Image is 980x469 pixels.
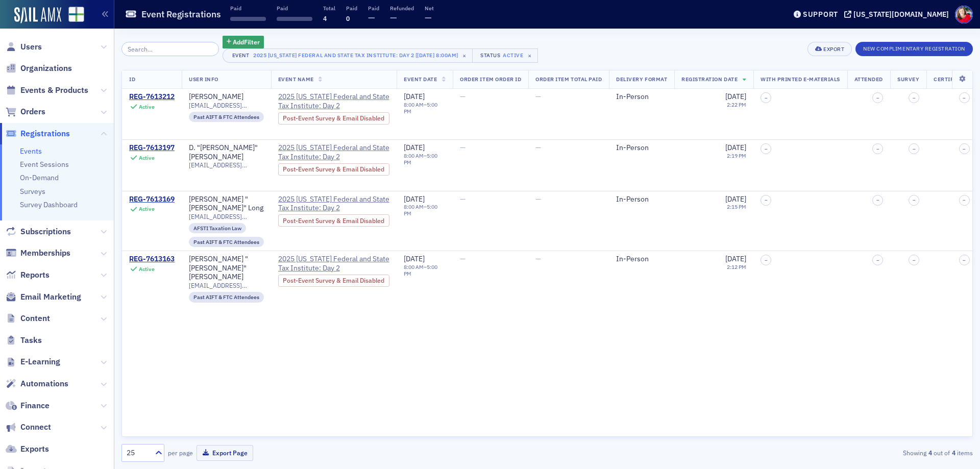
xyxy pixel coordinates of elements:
a: [PERSON_NAME] "[PERSON_NAME]" [PERSON_NAME] [189,255,264,282]
a: [PERSON_NAME] "[PERSON_NAME]" Long [189,195,264,213]
span: — [535,194,541,204]
span: [EMAIL_ADDRESS][DOMAIN_NAME] [189,161,264,169]
span: — [425,12,432,23]
div: Showing out of items [696,448,973,457]
span: [DATE] [725,194,746,204]
span: Profile [955,6,973,23]
p: Paid [230,5,266,12]
span: Connect [20,422,51,433]
p: Refunded [390,5,414,12]
span: [DATE] [725,254,746,263]
p: Paid [277,5,312,12]
span: — [460,194,465,204]
div: Support [803,10,838,19]
button: StatusActive× [472,48,538,63]
span: Delivery Format [616,76,667,83]
a: Subscriptions [6,226,71,237]
span: [EMAIL_ADDRESS][DOMAIN_NAME] [189,282,264,289]
span: 2025 Alabama Federal and State Tax Institute: Day 2 [278,143,390,161]
span: – [765,95,768,101]
span: — [535,254,541,263]
a: Users [6,41,42,53]
span: — [460,92,465,101]
a: D. "[PERSON_NAME]" [PERSON_NAME] [189,143,264,161]
span: [DATE] [404,143,425,152]
span: – [913,197,916,203]
time: 5:00 PM [404,101,437,115]
span: [DATE] [725,143,746,152]
div: In-Person [616,143,667,153]
img: SailAMX [14,7,61,23]
a: 2025 [US_STATE] Federal and State Tax Institute: Day 2 [278,255,390,273]
span: – [913,257,916,263]
span: – [913,95,916,101]
div: 25 [127,448,149,458]
img: SailAMX [68,7,84,22]
span: Registrations [20,128,70,139]
span: × [525,51,534,60]
span: – [876,95,879,101]
span: [EMAIL_ADDRESS][DOMAIN_NAME] [189,102,264,109]
time: 8:00 AM [404,152,424,159]
div: – [404,153,446,166]
div: Post-Event Survey [278,214,390,227]
button: AddFilter [223,36,264,48]
span: Add Filter [233,37,260,46]
span: E-Learning [20,356,60,367]
span: Exports [20,443,49,455]
span: — [535,92,541,101]
time: 8:00 AM [404,203,424,210]
h1: Event Registrations [141,8,221,20]
span: – [876,197,879,203]
span: – [876,146,879,152]
input: Search… [121,42,219,56]
div: Active [503,52,523,59]
time: 2:12 PM [727,263,746,270]
div: [US_STATE][DOMAIN_NAME] [853,10,949,19]
div: Status [480,52,501,59]
div: Active [139,266,155,273]
a: Connect [6,422,51,433]
time: 2:19 PM [727,152,746,159]
span: – [913,146,916,152]
div: Active [139,155,155,161]
div: Post-Event Survey [278,163,390,176]
span: Finance [20,400,50,411]
button: Event2025 [US_STATE] Federal and State Tax Institute: Day 2 [[DATE] 8:00am]× [223,48,473,63]
span: Tasks [20,335,42,346]
a: REG-7613163 [129,255,175,264]
a: Organizations [6,63,72,74]
span: Reports [20,269,50,281]
span: Order Item Total Paid [535,76,602,83]
span: [DATE] [404,194,425,204]
span: – [963,197,966,203]
span: Organizations [20,63,72,74]
span: Automations [20,378,68,389]
div: – [404,264,446,277]
span: Order Item Order ID [460,76,521,83]
div: Past AIFT & FTC Attendees [189,237,264,247]
a: Exports [6,443,49,455]
time: 8:00 AM [404,101,424,108]
div: REG-7613197 [129,143,175,153]
a: View Homepage [61,7,84,24]
a: REG-7613212 [129,92,175,102]
span: – [963,95,966,101]
span: ID [129,76,135,83]
span: Certificate [934,76,970,83]
time: 5:00 PM [404,263,437,277]
button: Export Page [197,445,253,461]
span: – [765,257,768,263]
span: Content [20,313,50,324]
div: Past AIFT & FTC Attendees [189,292,264,302]
a: Finance [6,400,50,411]
a: REG-7613169 [129,195,175,204]
a: Orders [6,106,45,117]
span: – [963,257,966,263]
span: [EMAIL_ADDRESS][PERSON_NAME][DOMAIN_NAME] [189,213,264,220]
span: Events & Products [20,85,88,96]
